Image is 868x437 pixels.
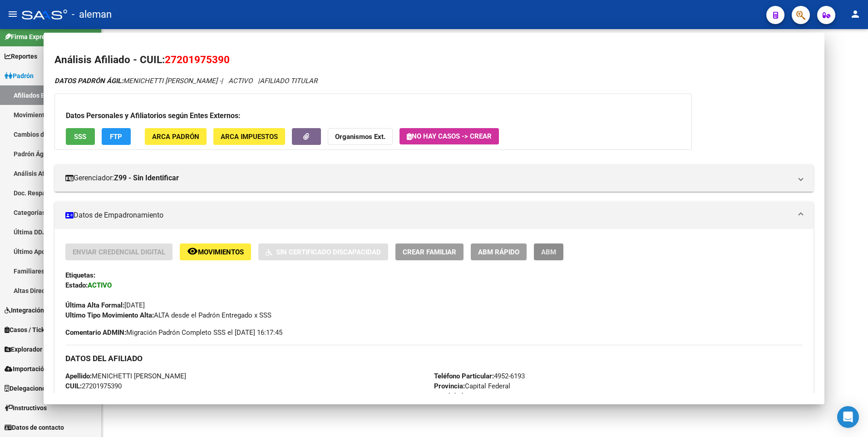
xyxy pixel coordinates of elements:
[54,52,814,68] h2: Análisis Afiliado - CUIL:
[65,392,102,400] strong: Documento:
[5,383,49,393] span: Delegaciones
[65,382,122,390] span: 27201975390
[434,392,483,400] span: 20462
[180,243,251,260] button: Movimientos
[65,243,173,260] button: Enviar Credencial Digital
[260,77,317,85] span: AFILIADO TITULAR
[5,422,64,432] span: Datos de contacto
[213,128,285,145] button: ARCA Impuestos
[65,328,126,337] strong: Comentario ADMIN:
[54,77,123,85] strong: DATOS PADRÓN ÁGIL:
[110,133,122,141] span: FTP
[66,110,681,121] h3: Datos Personales y Afiliatorios según Entes Externos:
[88,281,112,289] strong: ACTIVO
[434,372,525,380] span: 4952-6193
[258,243,388,260] button: Sin Certificado Discapacidad
[54,77,221,85] span: MENICHETTI [PERSON_NAME] -
[102,128,131,145] button: FTP
[534,243,563,260] button: ABM
[114,173,179,184] strong: Z99 - Sin Identificar
[65,311,154,319] strong: Ultimo Tipo Movimiento Alta:
[5,403,47,413] span: Instructivos
[65,301,145,309] span: [DATE]
[145,128,207,145] button: ARCA Padrón
[837,406,859,428] div: Open Intercom Messenger
[65,372,186,380] span: MENICHETTI [PERSON_NAME]
[221,133,278,141] span: ARCA Impuestos
[73,248,165,256] span: Enviar Credencial Digital
[471,243,527,260] button: ABM Rápido
[850,9,861,20] mat-icon: person
[165,54,230,65] span: 27201975390
[65,281,88,289] strong: Estado:
[198,248,244,256] span: Movimientos
[54,77,317,85] i: | ACTIVO |
[74,133,86,141] span: SSS
[65,382,82,390] strong: CUIL:
[65,173,792,184] mat-panel-title: Gerenciador:
[65,210,792,221] mat-panel-title: Datos de Empadronamiento
[276,248,381,256] span: Sin Certificado Discapacidad
[152,133,199,141] span: ARCA Padrón
[66,128,95,145] button: SSS
[328,128,393,145] button: Organismos Ext.
[399,128,499,144] button: No hay casos -> Crear
[7,9,18,20] mat-icon: menu
[65,311,271,319] span: ALTA desde el Padrón Entregado x SSS
[434,382,510,390] span: Capital Federal
[5,305,89,315] span: Integración (discapacidad)
[335,133,385,141] strong: Organismos Ext.
[72,5,112,25] span: - aleman
[478,248,519,256] span: ABM Rápido
[434,372,494,380] strong: Teléfono Particular:
[187,246,198,257] mat-icon: remove_red_eye
[5,364,83,374] span: Importación de Archivos
[434,392,465,400] strong: Localidad:
[65,372,92,380] strong: Apellido:
[407,132,492,140] span: No hay casos -> Crear
[5,51,37,61] span: Reportes
[5,71,34,81] span: Padrón
[403,248,456,256] span: Crear Familiar
[54,164,814,192] mat-expansion-panel-header: Gerenciador:Z99 - Sin Identificar
[541,248,556,256] span: ABM
[5,344,77,354] span: Explorador de Archivos
[5,325,54,335] span: Casos / Tickets
[65,271,95,279] strong: Etiquetas:
[65,392,211,400] span: DU - DOCUMENTO UNICO 20197539
[5,32,52,42] span: Firma Express
[65,353,803,363] h3: DATOS DEL AFILIADO
[395,243,464,260] button: Crear Familiar
[65,301,124,309] strong: Última Alta Formal:
[434,382,465,390] strong: Provincia:
[54,202,814,229] mat-expansion-panel-header: Datos de Empadronamiento
[65,328,282,338] span: Migración Padrón Completo SSS el [DATE] 16:17:45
